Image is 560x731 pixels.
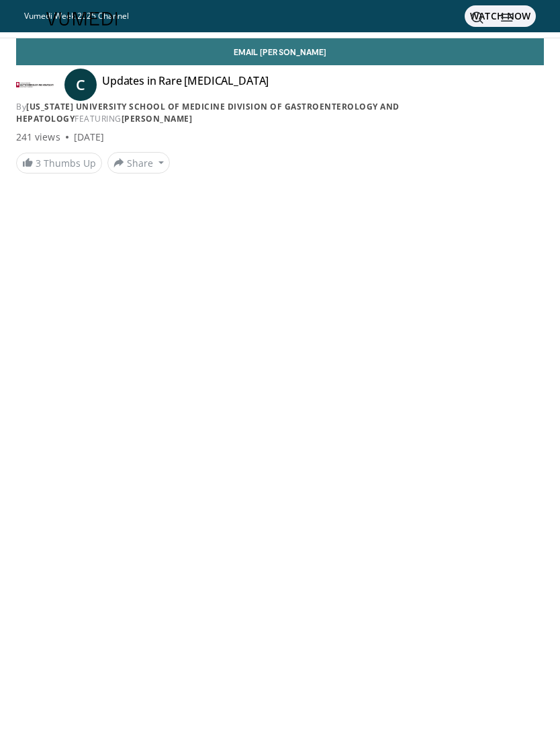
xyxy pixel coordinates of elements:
[122,113,193,124] a: [PERSON_NAME]
[36,157,41,169] span: 3
[102,74,269,95] h4: Updates in Rare [MEDICAL_DATA]
[46,12,118,26] img: VuMedi Logo
[16,38,544,65] a: Email [PERSON_NAME]
[16,153,102,174] a: 3 Thumbs Up
[16,101,400,124] a: [US_STATE] University School of Medicine Division of Gastroenterology and Hepatology
[74,130,104,144] div: [DATE]
[16,101,544,125] div: By FEATURING
[16,130,60,144] span: 241 views
[16,74,54,95] img: Indiana University School of Medicine Division of Gastroenterology and Hepatology
[107,152,170,174] button: Share
[64,69,97,101] a: C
